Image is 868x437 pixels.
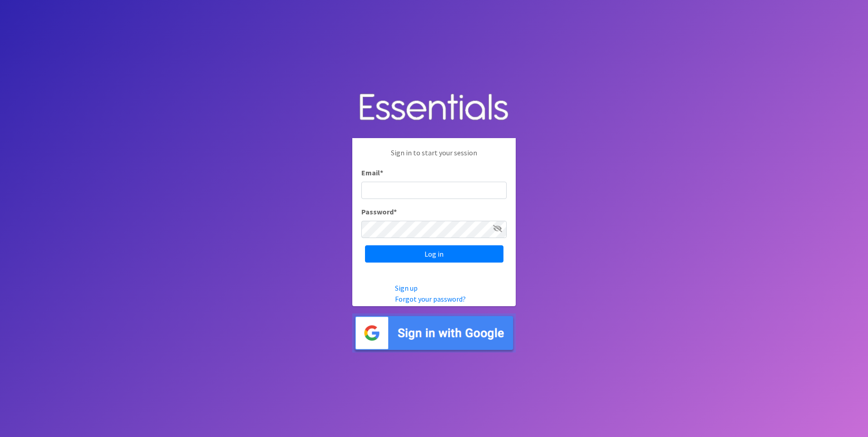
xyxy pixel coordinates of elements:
[352,84,516,131] img: Human Essentials
[394,207,397,216] abbr: required
[395,283,418,293] a: Sign up
[352,313,516,353] img: Sign in with Google
[395,294,466,303] a: Forgot your password?
[365,245,503,263] input: Log in
[361,147,507,167] p: Sign in to start your session
[380,168,383,177] abbr: required
[361,167,383,178] label: Email
[361,206,397,217] label: Password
